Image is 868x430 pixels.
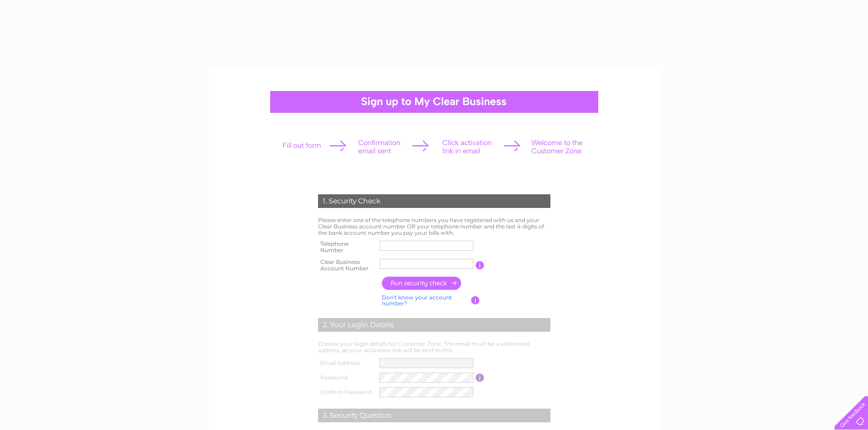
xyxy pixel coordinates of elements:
[318,409,550,422] div: 3. Security Question
[476,374,484,382] input: Information
[316,238,378,256] th: Telephone Number
[382,294,452,307] a: Don't know your account number?
[316,370,378,385] th: Password
[476,261,484,269] input: Information
[318,318,550,332] div: 2. Your Login Details
[316,256,378,274] th: Clear Business Account Number
[316,356,378,370] th: Email Address
[316,215,553,238] td: Please enter one of the telephone numbers you have registered with us and your Clear Business acc...
[471,296,480,304] input: Information
[316,339,553,356] td: Choose your login details for Customer Zone. The email must be a valid email address, as your act...
[318,194,550,208] div: 1. Security Check
[316,385,378,400] th: Confirm Password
